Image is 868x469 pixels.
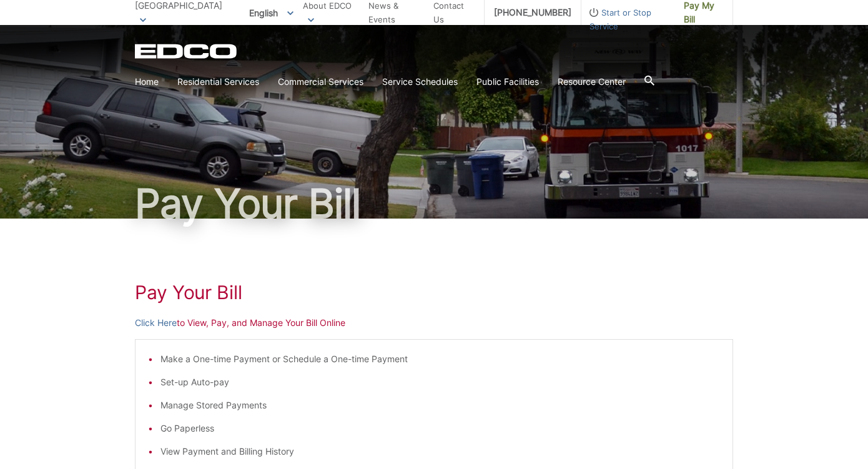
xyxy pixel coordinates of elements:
span: English [240,2,303,23]
li: Manage Stored Payments [160,398,720,412]
li: View Payment and Billing History [160,445,720,458]
h1: Pay Your Bill [135,184,733,224]
h1: Pay Your Bill [135,281,733,304]
a: Residential Services [177,75,259,89]
a: Resource Center [558,75,626,89]
li: Go Paperless [160,422,720,435]
a: Home [135,75,159,89]
p: to View, Pay, and Manage Your Bill Online [135,316,733,330]
li: Set-up Auto-pay [160,375,720,389]
a: EDCD logo. Return to the homepage. [135,44,239,59]
a: Click Here [135,316,177,330]
a: Public Facilities [476,75,539,89]
a: Commercial Services [278,75,363,89]
li: Make a One-time Payment or Schedule a One-time Payment [160,352,720,366]
a: Service Schedules [382,75,458,89]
